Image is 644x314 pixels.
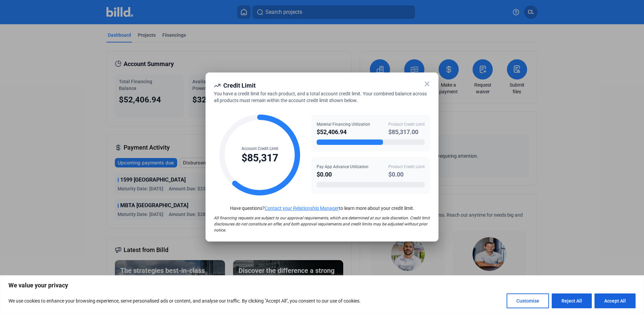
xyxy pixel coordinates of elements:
[388,164,425,170] div: Product Credit Limit
[388,121,425,127] div: Product Credit Limit
[241,146,278,152] div: Account Credit Limit
[265,206,339,211] a: Contact your Relationship Manager
[317,127,370,137] div: $52,406.94
[507,293,549,308] button: Customise
[388,127,425,137] div: $85,317.00
[388,170,425,179] div: $0.00
[223,82,256,89] span: Credit Limit
[317,170,368,179] div: $0.00
[241,152,278,164] div: $85,317
[214,216,430,232] span: All financing requests are subject to our approval requirements, which are determined at our sole...
[552,293,592,308] button: Reject All
[317,121,370,127] div: Material Financing Utilization
[214,91,427,103] span: You have a credit limit for each product, and a total account credit limit. Your combined balance...
[317,164,368,170] div: Pay App Advance Utilization
[594,293,636,308] button: Accept All
[8,281,636,289] p: We value your privacy
[230,206,414,211] span: Have questions? to learn more about your credit limit.
[8,297,361,305] p: We use cookies to enhance your browsing experience, serve personalised ads or content, and analys...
